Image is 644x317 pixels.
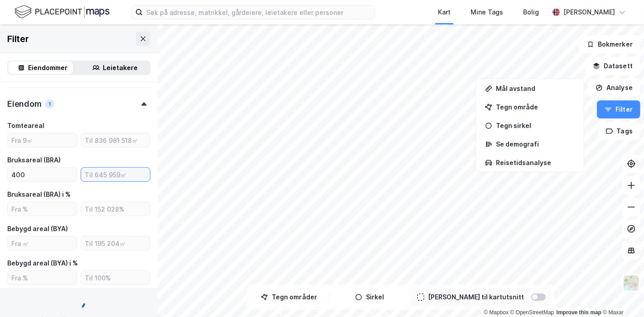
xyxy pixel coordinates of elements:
div: Tegn område [496,103,575,111]
div: 1 [45,99,54,109]
input: Til 152 028% [81,202,150,216]
div: Kart [438,7,451,18]
a: Mapbox [484,309,509,316]
div: Eiendommer [29,62,68,73]
input: Til 645 959㎡ [81,168,150,181]
div: Bruksareal (BRA) [7,155,61,166]
div: Mål avstand [496,85,575,92]
div: [PERSON_NAME] til kartutsnitt [428,292,524,303]
img: logo.f888ab2527a4732fd821a326f86c7f29.svg [14,4,110,20]
input: Søk på adresse, matrikkel, gårdeiere, leietakere eller personer [143,5,375,19]
input: Fra ㎡ [8,168,77,181]
button: Filter [597,100,640,118]
button: Tegn områder [250,288,327,306]
button: Datasett [585,57,640,75]
a: OpenStreetMap [510,309,554,316]
div: [PERSON_NAME] [563,7,615,18]
input: Til 100% [81,271,150,284]
input: Til 836 981 518㎡ [81,133,150,147]
div: Tegn sirkel [496,122,575,129]
button: Analyse [588,79,640,97]
input: Fra ㎡ [8,237,77,250]
input: Fra % [8,202,77,216]
div: Leietakere [103,62,138,73]
div: Bebygd areal (BYA) i % [7,258,78,269]
input: Fra % [8,271,77,284]
button: Sirkel [331,288,408,306]
iframe: Chat Widget [599,274,644,317]
div: Se demografi [496,140,575,148]
div: Kontrollprogram for chat [599,274,644,317]
div: Tomteareal [7,120,44,131]
input: Til 195 204㎡ [81,237,150,250]
a: Improve this map [557,309,601,316]
div: Filter [7,32,29,46]
div: Eiendom [7,99,42,109]
div: Bruksareal (BRA) i % [7,189,71,200]
button: Tags [598,122,640,140]
div: Bebygd areal (BYA) [7,223,68,234]
img: spinner.a6d8c91a73a9ac5275cf975e30b51cfb.svg [72,295,86,310]
div: Mine Tags [471,7,503,18]
div: Bolig [523,7,539,18]
button: Bokmerker [579,35,640,53]
input: Fra 9㎡ [8,133,77,147]
div: Reisetidsanalyse [496,159,575,166]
